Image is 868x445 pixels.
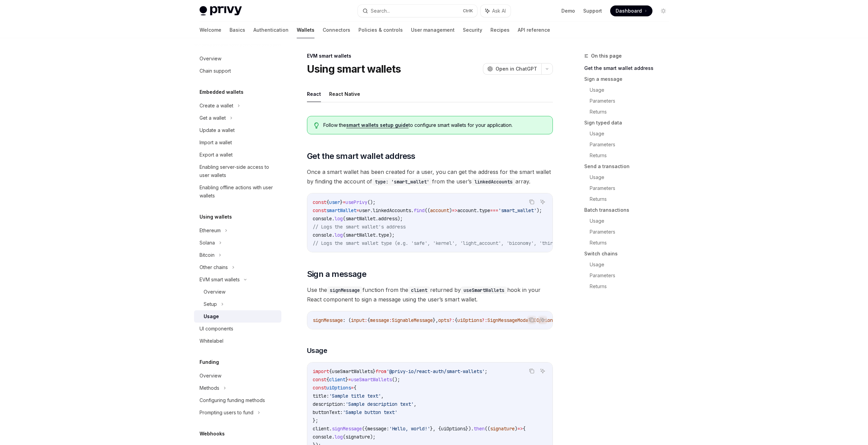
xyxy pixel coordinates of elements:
[538,315,547,324] button: Ask AI
[455,317,457,323] span: {
[200,226,221,235] div: Ethereum
[313,417,318,424] span: };
[329,426,332,432] span: .
[463,22,482,38] a: Security
[457,317,482,323] span: uiOptions
[313,376,326,383] span: const
[527,367,536,375] button: Copy the contents from the code block
[200,263,228,271] div: Other chains
[313,401,345,407] span: description:
[343,199,345,205] span: =
[373,207,411,213] span: linkedAccounts
[200,163,277,179] div: Enabling server-side access to user wallets
[194,323,281,335] a: UI components
[367,317,370,323] span: {
[313,199,326,205] span: const
[194,136,281,149] a: Import a wallet
[392,317,433,323] span: SignableMessage
[490,22,510,38] a: Recipes
[389,232,395,238] span: );
[376,368,386,374] span: from
[411,207,414,213] span: .
[323,122,545,129] span: Follow the to configure smart wallets for your application.
[329,368,332,374] span: {
[527,315,536,324] button: Copy the contents from the code block
[313,240,637,246] span: // Logs the smart wallet type (e.g. 'safe', 'kernel', 'light_account', 'biconomy', 'thirdweb', 'c...
[356,207,359,213] span: =
[194,286,281,298] a: Overview
[392,376,400,383] span: ();
[397,216,403,222] span: );
[326,385,351,391] span: uiOptions
[584,117,674,128] a: Sign typed data
[335,216,343,222] span: log
[381,393,384,399] span: ,
[610,5,652,16] a: Dashboard
[496,65,537,72] span: Open in ChatGPT
[373,368,376,374] span: }
[376,216,378,222] span: .
[457,207,476,213] span: account
[313,393,329,399] span: title:
[297,22,314,38] a: Wallets
[590,106,674,117] a: Returns
[536,207,542,213] span: );
[414,401,416,407] span: ,
[314,122,319,129] svg: Tip
[313,426,329,432] span: client
[358,5,477,17] button: Search...CtrlK
[343,216,345,222] span: (
[326,376,329,383] span: {
[561,8,575,14] a: Demo
[498,207,536,213] span: 'smart_wallet'
[590,172,674,183] a: Usage
[590,270,674,281] a: Parameters
[323,22,350,38] a: Connectors
[194,370,281,382] a: Overview
[523,426,526,432] span: {
[194,310,281,323] a: Usage
[483,63,541,75] button: Open in ChatGPT
[204,312,219,321] div: Usage
[343,317,351,323] span: : (
[370,207,373,213] span: .
[313,216,332,222] span: console
[472,178,515,186] code: linkedAccounts
[194,394,281,406] a: Configuring funding methods
[616,8,642,14] span: Dashboard
[307,346,327,355] span: Usage
[389,317,392,323] span: :
[367,199,376,205] span: ();
[307,151,415,162] span: Get the smart wallet address
[194,335,281,347] a: Whitelabel
[200,126,235,134] div: Update a wallet
[332,434,335,440] span: .
[329,199,340,205] span: user
[326,199,329,205] span: {
[590,85,674,95] a: Usage
[452,207,457,213] span: =>
[200,183,277,200] div: Enabling offline actions with user wallets
[313,207,326,213] span: const
[332,368,373,374] span: useSmartWallets
[590,139,674,150] a: Parameters
[200,151,233,159] div: Export a wallet
[584,74,674,85] a: Sign a message
[517,426,523,432] span: =>
[438,317,449,323] span: opts
[378,216,397,222] span: address
[346,122,409,128] a: smart wallets setup guide
[430,207,449,213] span: account
[425,207,430,213] span: ((
[351,376,392,383] span: useSmartWallets
[474,426,485,432] span: then
[345,216,376,222] span: smartWallet
[343,232,345,238] span: (
[307,53,553,59] div: EVM smart wallets
[200,114,226,122] div: Get a wallet
[200,384,219,392] div: Methods
[411,22,455,38] a: User management
[367,426,389,432] span: message:
[307,167,553,186] span: Once a smart wallet has been created for a user, you can get the address for the smart wallet by ...
[590,237,674,248] a: Returns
